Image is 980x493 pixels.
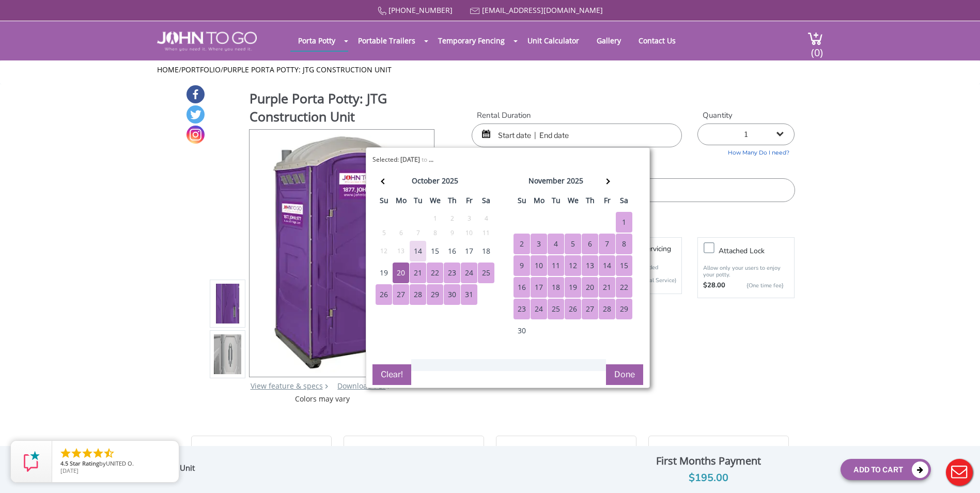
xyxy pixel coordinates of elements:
a: Twitter [186,105,205,124]
div: 18 [548,277,564,298]
div: 6 [393,227,409,239]
a: Download Pdf [337,381,385,391]
label: Rental Duration [472,110,682,121]
a: [PHONE_NUMBER] [388,5,453,15]
div: First Months Payment [584,452,833,470]
div: 9 [514,255,530,276]
th: we [427,193,444,211]
div: 4 [548,234,564,254]
div: november [528,174,565,188]
th: we [565,193,582,211]
div: 25 [548,299,564,319]
span: Selected: [372,155,399,164]
div: 17 [461,241,477,261]
div: 12 [376,245,392,257]
th: su [514,193,531,211]
img: right arrow icon [325,384,328,389]
p: Allow only your users to enjoy your potty. [703,265,789,278]
li:  [70,447,83,459]
div: 2 [514,234,530,254]
div: 9 [444,227,460,239]
a: How Many Do I need? [697,145,795,157]
li:  [81,447,94,459]
a: View feature & specs [251,381,323,391]
button: Clear! [372,364,411,385]
label: Quantity [697,110,795,121]
span: UNITED O. [106,459,134,467]
div: 5 [376,227,392,239]
th: sa [616,193,633,211]
a: Temporary Fencing [430,30,512,51]
div: 11 [478,227,494,239]
div: 1 [616,212,632,233]
div: 14 [410,241,426,261]
div: 17 [531,277,547,298]
span: Star Rating [70,459,99,467]
div: 16 [514,277,530,298]
div: 19 [376,263,392,283]
div: 24 [531,299,547,319]
div: 26 [565,299,581,319]
div: 13 [393,245,409,257]
li:  [59,447,72,459]
div: october [412,174,440,188]
div: $195.00 [584,470,833,486]
div: 30 [444,284,460,305]
div: 3 [461,213,477,224]
div: 14 [599,255,615,276]
div: 8 [427,227,443,239]
strong: $28.00 [703,281,725,291]
span: [DATE] [60,467,79,474]
img: Review Rating [21,451,42,472]
div: Colors may vary [210,394,435,404]
span: (0) [811,37,823,59]
div: 4 [478,213,494,224]
b: ... [429,155,433,164]
div: 11 [548,255,564,276]
div: 21 [410,263,426,283]
img: JOHN to go [157,32,257,51]
div: 3 [531,234,547,254]
div: 10 [461,227,477,239]
div: 10 [531,255,547,276]
li:  [92,447,104,459]
div: 23 [444,263,460,283]
a: Purple Porta Potty: JTG Construction Unit [223,65,392,74]
div: 29 [427,284,443,305]
div: 2025 [567,174,583,188]
b: [DATE] [400,155,420,164]
th: tu [548,193,565,211]
div: 2 [444,213,460,224]
div: 15 [427,241,443,261]
span: to [422,155,427,164]
div: 23 [514,299,530,319]
a: Porta Potty [290,30,343,51]
h1: Purple Porta Potty: JTG Construction Unit [250,89,435,128]
img: Product [214,233,242,476]
a: Portable Trailers [350,30,423,51]
img: Product [263,130,420,373]
img: Product [214,182,242,425]
button: Done [606,364,643,385]
ul: / / [157,65,823,75]
div: 2025 [442,174,458,188]
button: Live Chat [939,452,980,493]
th: th [444,193,461,211]
div: 20 [582,277,598,298]
a: Gallery [589,30,629,51]
div: 1 [427,213,443,224]
li:  [103,447,115,459]
div: 26 [376,284,392,305]
th: mo [531,193,548,211]
th: fr [461,193,478,211]
div: 28 [410,284,426,305]
div: 22 [616,277,632,298]
div: 12 [565,255,581,276]
span: by [60,460,170,468]
div: 20 [393,263,409,283]
div: 31 [461,284,477,305]
th: mo [393,193,410,211]
div: 5 [565,234,581,254]
th: su [376,193,393,211]
div: 27 [582,299,598,319]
